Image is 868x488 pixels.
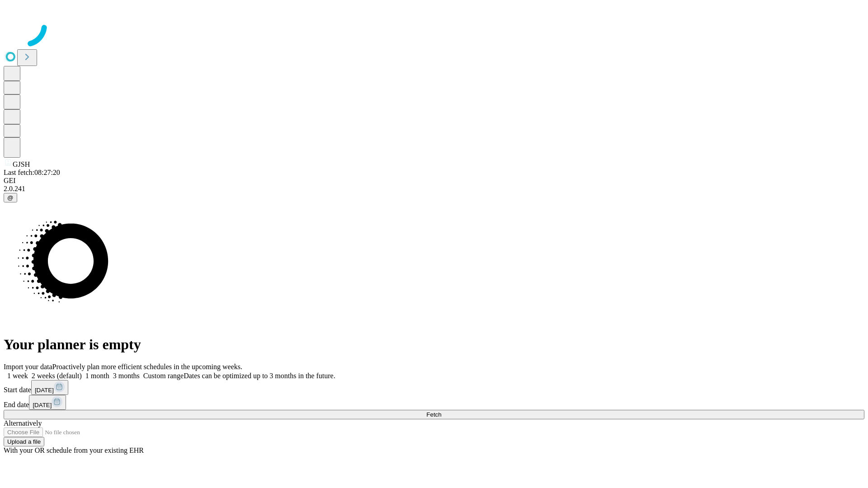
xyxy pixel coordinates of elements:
[4,446,144,454] span: With your OR schedule from your existing EHR
[4,336,864,353] h1: Your planner is empty
[13,160,30,168] span: GJSH
[7,372,28,380] span: 1 week
[31,380,68,395] button: [DATE]
[4,193,17,202] button: @
[4,185,864,193] div: 2.0.241
[4,410,864,419] button: Fetch
[426,411,441,418] span: Fetch
[32,372,82,380] span: 2 weeks (default)
[35,387,54,394] span: [DATE]
[4,380,864,395] div: Start date
[29,395,66,410] button: [DATE]
[52,363,242,371] span: Proactively plan more efficient schedules in the upcoming weeks.
[4,395,864,410] div: End date
[85,372,109,380] span: 1 month
[7,194,14,201] span: @
[4,169,60,176] span: Last fetch: 08:27:20
[4,177,864,185] div: GEI
[143,372,184,380] span: Custom range
[4,419,42,427] span: Alternatively
[33,402,52,408] span: [DATE]
[113,372,140,380] span: 3 months
[4,363,52,371] span: Import your data
[184,372,335,380] span: Dates can be optimized up to 3 months in the future.
[4,437,44,446] button: Upload a file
